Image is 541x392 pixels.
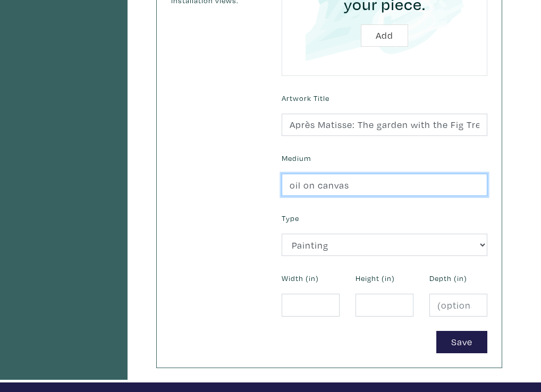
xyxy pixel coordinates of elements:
[436,331,487,354] button: Save
[282,92,329,104] label: Artwork Title
[356,272,395,284] label: Height (in)
[282,212,299,224] label: Type
[429,272,467,284] label: Depth (in)
[429,294,487,317] input: (optional)
[282,152,311,164] label: Medium
[282,174,487,197] input: Ex. Acrylic on canvas, giclee on photo paper
[282,272,319,284] label: Width (in)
